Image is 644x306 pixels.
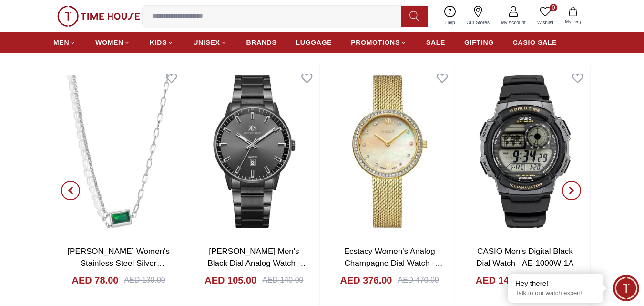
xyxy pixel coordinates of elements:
span: BRANDS [246,38,277,47]
img: Kenneth Scott Men's Black Dial Analog Watch - K22010-BBBB [189,65,319,238]
a: GIFTING [464,34,494,51]
button: My Bag [559,5,587,27]
span: 0 [550,4,557,11]
span: GIFTING [464,38,494,47]
a: PROMOTIONS [351,34,407,51]
a: [PERSON_NAME] Men's Black Dial Analog Watch - K22010-BBBB [207,247,308,280]
span: My Bag [561,18,585,25]
p: Talk to our watch expert! [515,289,596,297]
a: Ecstacy Women's Analog Champagne Dial Watch - E20506-GMGMC [344,247,443,280]
a: SALE [426,34,445,51]
a: KIDS [150,34,174,51]
img: CASIO Men's Digital Black Dial Watch - AE-1000W-1A [460,65,590,238]
span: My Account [497,19,530,26]
a: CASIO SALE [513,34,557,51]
div: AED 140.00 [262,274,303,286]
span: CASIO SALE [513,38,557,47]
h4: AED 105.00 [204,274,256,287]
a: UNISEX [193,34,227,51]
h4: AED 376.00 [340,274,392,287]
a: BRANDS [246,34,277,51]
span: KIDS [150,38,167,47]
span: Wishlist [533,19,557,26]
div: AED 130.00 [124,274,165,286]
span: WOMEN [95,38,123,47]
span: UNISEX [193,38,220,47]
a: 0Wishlist [532,4,559,28]
img: ... [57,6,140,27]
span: Our Stores [463,19,493,26]
a: MEN [53,34,76,51]
span: Help [441,19,459,26]
a: CASIO Men's Digital Black Dial Watch - AE-1000W-1A [476,247,573,268]
a: LUGGAGE [296,34,332,51]
img: LEE COOPER Women's Stainless Steel Silver Necklace - LC.N.01226.370 [53,65,184,238]
div: Hey there! [515,279,596,288]
span: LUGGAGE [296,38,332,47]
span: PROMOTIONS [351,38,400,47]
a: Help [440,4,461,28]
a: [PERSON_NAME] Women's Stainless Steel Silver Necklace - LC.N.01226.370 [67,247,170,280]
a: Our Stores [461,4,495,28]
span: SALE [426,38,445,47]
div: AED 470.00 [398,274,439,286]
a: WOMEN [95,34,131,51]
span: MEN [53,38,69,47]
div: Chat Widget [613,275,639,301]
img: Ecstacy Women's Analog Champagne Dial Watch - E20506-GMGMC [325,65,455,238]
h4: AED 78.00 [72,274,119,287]
h4: AED 140.00 [476,274,528,287]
